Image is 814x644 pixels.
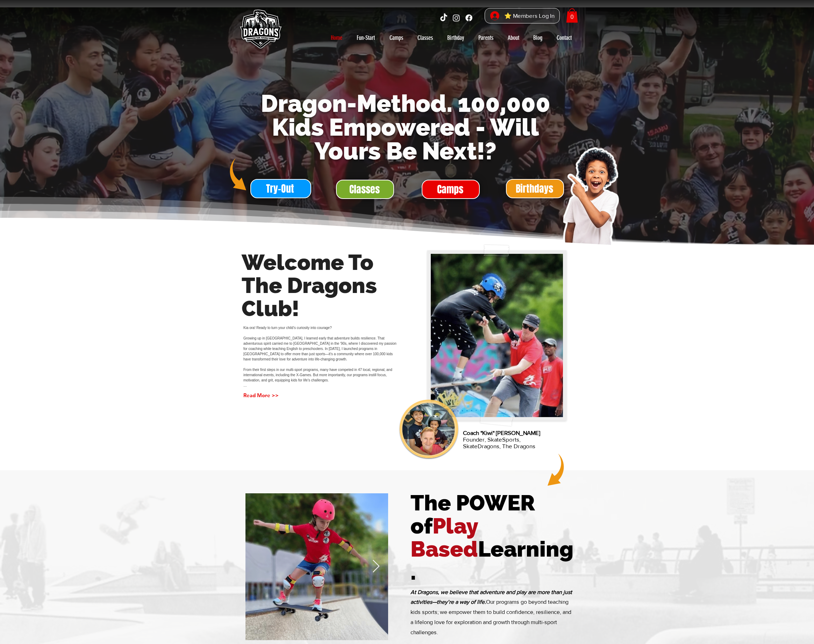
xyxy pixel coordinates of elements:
[463,429,543,449] p: Founder, SkateSports, SkateDragons, The Dragons
[471,32,500,43] a: Parents
[261,90,550,165] span: Dragon-Method. 100,000 Kids Empowered - Will Yours Be Next!?
[236,5,285,54] img: Skate Dragons logo with the slogan 'Empowering Youth, Enriching Families' in Singapore.
[463,429,540,436] span: Coach "Kiwi" [PERSON_NAME]
[242,250,377,321] span: Welcome To The Dragons Club!
[410,32,440,43] a: Classes
[372,560,380,573] button: Next Item
[401,401,456,456] img: Hanson_Barry_SkateDragons_Founder_Singapore_profile
[243,325,399,388] p: Kia ora! Ready to turn your child’s curiosity into courage? Growing up in [GEOGRAPHIC_DATA], I le...
[410,490,535,539] span: The POWER of
[444,32,467,43] p: Birthday
[266,182,294,195] span: Try-Out
[439,13,473,22] ul: Social Bar
[475,32,497,43] p: Parents
[323,32,579,43] nav: Site
[549,32,579,43] a: Contact
[336,180,394,199] a: Classes
[566,8,578,23] a: Cart with 0 items
[553,32,575,43] p: Contact
[410,536,573,585] span: Learning.
[516,182,553,195] span: Birthdays
[410,589,572,605] span: At Dragons, we believe that adventure and play are more than just activities—they’re a way of life.
[410,513,478,562] span: Play Based
[502,10,557,21] span: ⭐ Members Log In
[422,180,480,199] a: Camps
[437,183,463,196] span: Camps
[526,32,549,43] a: Blog
[323,32,349,43] a: Home
[382,32,410,43] a: Camps
[327,32,346,43] p: Home
[353,32,378,43] p: Fun-Start
[349,32,382,43] a: Fun-Start
[349,183,380,196] span: Classes
[431,254,563,417] img: Experienced Skate Dragons instructor demonstrating a skateboarding trick to a group of enthusiast...
[386,32,407,43] p: Camps
[571,14,574,20] text: 0
[504,32,523,43] p: About
[530,32,546,43] p: Blog
[506,179,564,198] a: Birthdays
[414,32,436,43] p: Classes
[485,8,559,23] button: ⭐ Members Log In
[245,493,388,640] img: Young skateboarder performing a drop in on a colorful ramp during a Skate Dragons training sessio...
[243,392,279,400] button: Read More >>
[440,32,471,43] a: Birthday
[500,32,526,43] a: About
[250,179,311,198] a: Try-Out
[410,589,572,635] span: Our programs go beyond teaching kids sports; we empower them to build confidence, resilience, and...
